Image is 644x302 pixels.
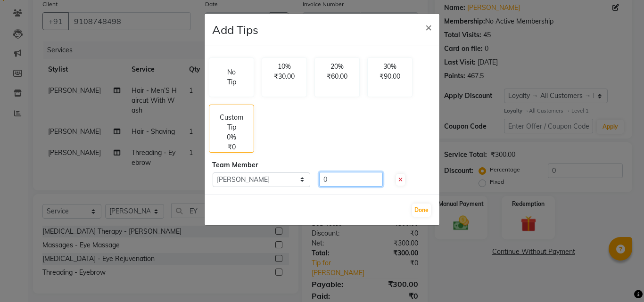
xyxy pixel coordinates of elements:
h4: Add Tips [212,21,258,38]
button: Close [418,14,439,40]
p: ₹60.00 [321,72,354,82]
p: ₹90.00 [373,72,406,82]
p: 10% [268,62,301,72]
span: × [425,20,432,34]
p: Custom Tip [215,113,248,132]
p: 0% [227,132,236,142]
p: ₹30.00 [268,72,301,82]
p: 20% [321,62,354,72]
p: 30% [373,62,406,72]
p: ₹0 [228,142,236,152]
button: Done [412,204,431,217]
p: No Tip [224,67,239,87]
span: Team Member [212,161,258,169]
